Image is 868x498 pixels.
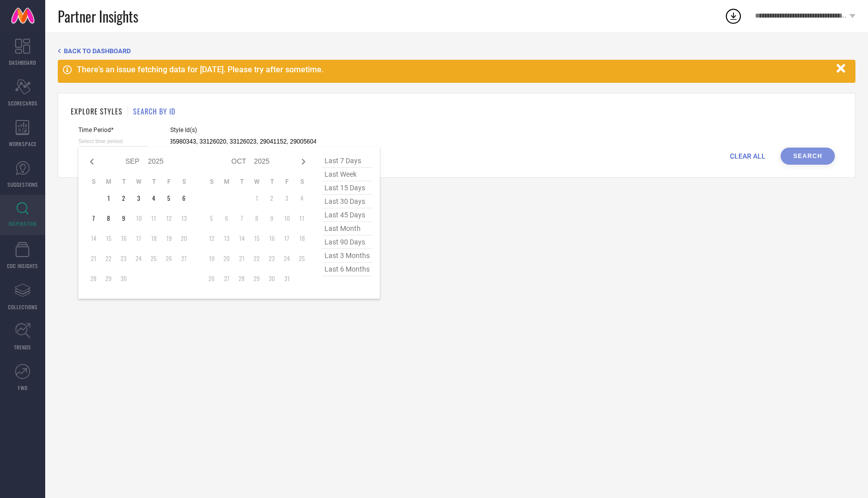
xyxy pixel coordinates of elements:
td: Sun Oct 26 2025 [204,271,219,286]
td: Sun Sep 07 2025 [86,211,101,226]
td: Thu Sep 18 2025 [146,231,161,246]
td: Wed Oct 08 2025 [249,211,264,226]
td: Fri Sep 19 2025 [161,231,176,246]
td: Fri Oct 24 2025 [279,251,294,266]
td: Wed Sep 03 2025 [131,191,146,206]
td: Fri Oct 10 2025 [279,211,294,226]
td: Tue Sep 09 2025 [116,211,131,226]
td: Fri Oct 17 2025 [279,231,294,246]
th: Wednesday [249,178,264,186]
td: Sun Sep 14 2025 [86,231,101,246]
td: Sat Sep 27 2025 [176,251,191,266]
span: last 7 days [322,154,372,168]
td: Tue Sep 30 2025 [116,271,131,286]
th: Thursday [146,178,161,186]
td: Tue Oct 21 2025 [234,251,249,266]
span: Time Period* [78,127,148,134]
span: last 90 days [322,235,372,249]
td: Wed Sep 17 2025 [131,231,146,246]
span: last 45 days [322,208,372,222]
td: Wed Sep 10 2025 [131,211,146,226]
div: There's an issue fetching data for [DATE]. Please try after sometime. [77,65,831,74]
td: Sun Oct 12 2025 [204,231,219,246]
div: Back TO Dashboard [58,47,855,55]
th: Saturday [294,178,309,186]
td: Thu Oct 16 2025 [264,231,279,246]
td: Wed Oct 01 2025 [249,191,264,206]
td: Mon Sep 15 2025 [101,231,116,246]
td: Sat Oct 04 2025 [294,191,309,206]
td: Mon Sep 01 2025 [101,191,116,206]
td: Fri Oct 03 2025 [279,191,294,206]
td: Sat Oct 18 2025 [294,231,309,246]
span: CLEAR ALL [730,152,766,160]
span: last week [322,168,372,181]
th: Friday [161,178,176,186]
td: Thu Oct 09 2025 [264,211,279,226]
span: Style Id(s) [170,127,316,134]
div: Next month [297,156,309,168]
td: Wed Sep 24 2025 [131,251,146,266]
td: Sat Sep 06 2025 [176,191,191,206]
td: Mon Oct 27 2025 [219,271,234,286]
span: INSPIRATION [9,220,37,227]
td: Tue Sep 02 2025 [116,191,131,206]
span: FWD [18,384,28,392]
th: Sunday [86,178,101,186]
th: Friday [279,178,294,186]
td: Sun Oct 19 2025 [204,251,219,266]
td: Tue Sep 23 2025 [116,251,131,266]
th: Thursday [264,178,279,186]
td: Wed Oct 29 2025 [249,271,264,286]
td: Tue Oct 07 2025 [234,211,249,226]
span: last 6 months [322,263,372,276]
span: TRENDS [14,343,31,351]
td: Mon Oct 06 2025 [219,211,234,226]
td: Wed Oct 15 2025 [249,231,264,246]
td: Mon Oct 13 2025 [219,231,234,246]
span: COLLECTIONS [8,303,38,311]
td: Sat Sep 20 2025 [176,231,191,246]
td: Thu Sep 04 2025 [146,191,161,206]
th: Sunday [204,178,219,186]
h1: SEARCH BY ID [133,106,175,116]
h1: EXPLORE STYLES [71,106,123,116]
th: Monday [219,178,234,186]
td: Sun Sep 28 2025 [86,271,101,286]
span: last 3 months [322,249,372,263]
th: Wednesday [131,178,146,186]
span: Partner Insights [58,6,138,27]
span: SCORECARDS [8,99,38,107]
span: last 15 days [322,181,372,195]
span: DASHBOARD [9,59,36,66]
input: Select time period [78,136,148,147]
td: Wed Oct 22 2025 [249,251,264,266]
div: Previous month [86,156,98,168]
span: last 30 days [322,195,372,208]
td: Tue Oct 28 2025 [234,271,249,286]
td: Fri Sep 26 2025 [161,251,176,266]
td: Mon Sep 29 2025 [101,271,116,286]
td: Thu Oct 23 2025 [264,251,279,266]
td: Sat Oct 25 2025 [294,251,309,266]
td: Thu Sep 11 2025 [146,211,161,226]
div: Open download list [724,7,742,25]
td: Fri Sep 05 2025 [161,191,176,206]
th: Monday [101,178,116,186]
td: Mon Sep 22 2025 [101,251,116,266]
td: Tue Oct 14 2025 [234,231,249,246]
td: Fri Oct 31 2025 [279,271,294,286]
span: CDC INSIGHTS [7,262,38,270]
span: last month [322,222,372,235]
span: BACK TO DASHBOARD [64,47,131,55]
td: Sat Oct 11 2025 [294,211,309,226]
td: Thu Sep 25 2025 [146,251,161,266]
td: Tue Sep 16 2025 [116,231,131,246]
td: Mon Sep 08 2025 [101,211,116,226]
td: Thu Oct 30 2025 [264,271,279,286]
td: Thu Oct 02 2025 [264,191,279,206]
span: SUGGESTIONS [8,181,38,188]
td: Mon Oct 20 2025 [219,251,234,266]
td: Sun Oct 05 2025 [204,211,219,226]
td: Fri Sep 12 2025 [161,211,176,226]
